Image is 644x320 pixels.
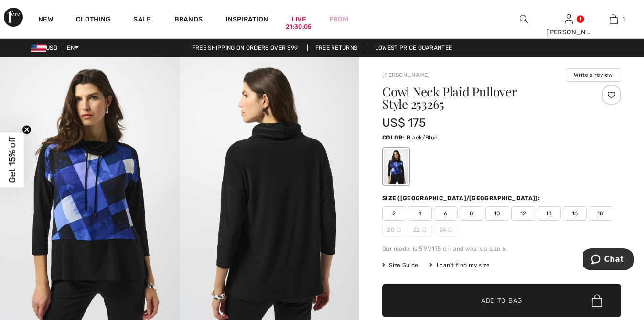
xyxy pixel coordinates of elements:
div: 21:30:05 [286,22,311,32]
span: 22 [408,223,432,237]
span: 14 [537,206,561,221]
a: Prom [329,14,348,24]
span: Black/Blue [407,134,438,141]
span: 12 [511,206,535,221]
button: Add to Bag [382,284,621,317]
div: Black/Blue [384,149,408,184]
a: Clothing [76,15,110,25]
a: Free Returns [307,44,366,51]
span: 18 [589,206,612,221]
img: US Dollar [31,44,46,52]
img: ring-m.svg [422,227,427,232]
span: US$ 175 [382,116,426,129]
span: 6 [434,206,458,221]
span: 4 [408,206,432,221]
img: ring-m.svg [448,227,452,232]
span: Color: [382,134,405,141]
span: Inspiration [225,15,268,25]
a: Sign In [565,14,573,23]
a: Live21:30:05 [291,14,306,24]
span: 20 [382,223,406,237]
a: Brands [174,15,203,25]
span: USD [31,44,61,51]
img: My Bag [610,13,618,25]
a: Free shipping on orders over $99 [184,44,306,51]
span: 16 [563,206,587,221]
a: New [38,15,53,25]
span: 8 [460,206,483,221]
img: Bag.svg [592,294,602,307]
img: My Info [565,13,573,25]
div: Our model is 5'9"/175 cm and wears a size 6. [382,245,621,253]
button: Close teaser [22,125,32,135]
span: Size Guide [382,261,418,269]
img: 1ère Avenue [4,8,23,27]
a: 1 [592,13,636,25]
span: Get 15% off [7,137,18,183]
div: [PERSON_NAME] [547,27,590,37]
a: Sale [133,15,151,25]
span: 1 [623,15,625,23]
span: 24 [434,223,458,237]
a: [PERSON_NAME] [382,72,430,78]
img: ring-m.svg [397,227,401,232]
div: I can't find my size [429,261,490,269]
button: Write a review [566,68,621,82]
a: Lowest Price Guarantee [367,44,460,51]
span: Add to Bag [481,296,522,306]
span: 10 [485,206,509,221]
iframe: Opens a widget where you can chat to one of our agents [583,248,634,272]
span: 2 [382,206,406,221]
h1: Cowl Neck Plaid Pullover Style 253265 [382,85,581,110]
img: search the website [520,13,528,25]
span: EN [67,44,79,51]
div: Size ([GEOGRAPHIC_DATA]/[GEOGRAPHIC_DATA]): [382,194,542,203]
